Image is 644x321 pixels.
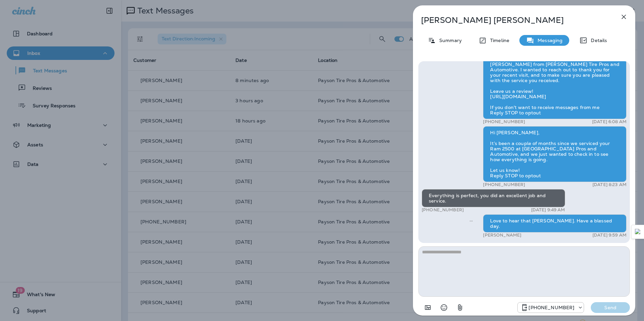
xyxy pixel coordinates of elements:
div: Hi [PERSON_NAME], It’s been a couple of months since we serviced your Ram 2500 at [GEOGRAPHIC_DAT... [483,126,626,182]
p: [PHONE_NUMBER] [528,305,574,310]
div: Love to hear that [PERSON_NAME]. Have a blessed day. [483,214,626,233]
p: [DATE] 9:59 AM [592,233,626,238]
p: [PERSON_NAME] [PERSON_NAME] [421,15,605,25]
p: Messaging [534,38,562,43]
p: [DATE] 9:49 AM [531,207,565,213]
div: Hello [PERSON_NAME], Hope all is well! This is [PERSON_NAME] from [PERSON_NAME] Tire Pros and Aut... [483,52,626,119]
p: [PHONE_NUMBER] [422,207,464,213]
img: Detect Auto [635,229,641,235]
p: [PERSON_NAME] [483,233,521,238]
p: Summary [436,38,462,43]
p: [PHONE_NUMBER] [483,182,525,187]
button: Select an emoji [437,301,451,314]
p: Details [587,38,607,43]
p: Timeline [487,38,509,43]
div: +1 (928) 260-4498 [518,304,584,312]
button: Add in a premade template [421,301,434,314]
p: [DATE] 8:23 AM [592,182,626,187]
div: Everything is perfect, you did an excellent job and service. [422,189,565,207]
p: [PHONE_NUMBER] [483,119,525,124]
span: Sent [470,217,473,223]
p: [DATE] 6:08 AM [592,119,626,124]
